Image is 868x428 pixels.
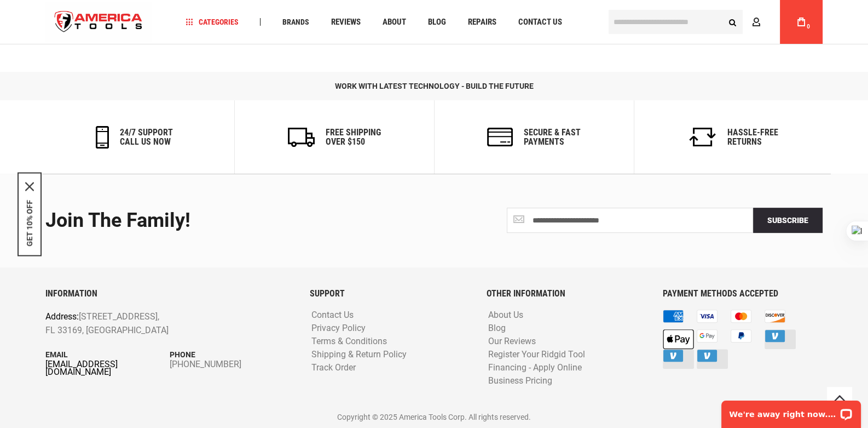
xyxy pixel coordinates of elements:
[25,182,34,191] button: Close
[722,12,743,32] button: Search
[428,18,446,26] span: Blog
[714,393,868,428] iframe: LiveChat chat widget
[663,289,823,299] h6: PAYMENT METHODS ACCEPTED
[309,350,409,360] a: Shipping & Return Policy
[331,18,361,26] span: Reviews
[463,15,501,30] a: Repairs
[45,289,293,299] h6: INFORMATION
[518,18,562,26] span: Contact Us
[485,376,555,386] a: Business Pricing
[186,18,239,26] span: Categories
[25,199,34,246] button: GET 10% OFF
[383,18,406,26] span: About
[485,323,508,334] a: Blog
[807,24,810,30] span: 0
[767,216,808,225] span: Subscribe
[277,15,314,30] a: Brands
[282,18,309,26] span: Brands
[120,128,173,147] h6: 24/7 support call us now
[753,208,823,233] button: Subscribe
[309,363,358,373] a: Track Order
[45,310,244,338] p: [STREET_ADDRESS], FL 33169, [GEOGRAPHIC_DATA]
[485,350,588,360] a: Register Your Ridgid Tool
[485,363,585,373] a: Financing - Apply Online
[513,15,567,30] a: Contact Us
[326,15,366,30] a: Reviews
[181,15,244,30] a: Categories
[45,361,170,376] a: [EMAIL_ADDRESS][DOMAIN_NAME]
[45,349,170,361] p: Email
[170,361,294,368] a: [PHONE_NUMBER]
[45,2,152,43] a: store logo
[310,289,470,299] h6: SUPPORT
[45,311,79,322] span: Address:
[485,336,539,347] a: Our Reviews
[309,310,356,321] a: Contact Us
[487,289,646,299] h6: OTHER INFORMATION
[485,310,526,321] a: About Us
[45,411,823,423] p: Copyright © 2025 America Tools Corp. All rights reserved.
[45,210,426,232] div: Join the Family!
[309,336,390,347] a: Terms & Conditions
[524,128,581,147] h6: secure & fast payments
[309,323,368,334] a: Privacy Policy
[727,128,778,147] h6: Hassle-Free Returns
[378,15,411,30] a: About
[25,182,34,191] svg: close icon
[170,349,294,361] p: Phone
[45,2,152,43] img: America Tools
[468,18,496,26] span: Repairs
[423,15,451,30] a: Blog
[326,128,381,147] h6: Free Shipping Over $150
